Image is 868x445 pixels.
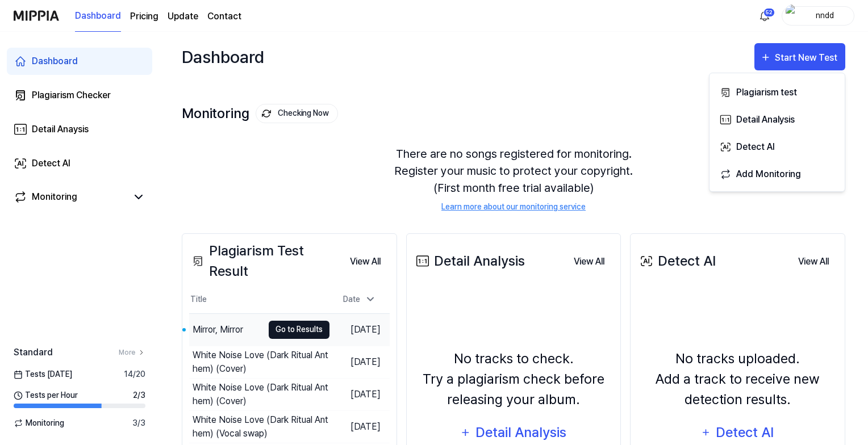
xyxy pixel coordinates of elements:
[714,78,840,105] button: Plagiarism test
[189,286,329,313] th: Title
[14,389,78,401] span: Tests per Hour
[414,349,614,410] div: No tracks to check. Try a plagiarism check before releasing your album.
[441,201,586,213] a: Learn more about our monitoring service
[189,241,341,282] div: Plagiarism Test Result
[763,8,775,17] div: 52
[736,112,835,127] div: Detail Analysis
[339,290,381,309] div: Date
[182,43,264,70] div: Dashboard
[565,250,614,273] a: View All
[133,389,145,401] span: 2 / 3
[132,417,145,429] span: 3 / 3
[193,323,243,337] div: Mirror, Mirror
[119,347,145,358] a: More
[414,251,525,271] div: Detail Analysis
[7,116,152,143] a: Detail Anaysis
[758,9,771,23] img: 알림
[475,422,567,443] div: Detail Analysis
[341,250,390,273] button: View All
[565,250,614,273] button: View All
[329,410,390,443] td: [DATE]
[756,7,774,25] button: 알림52
[714,159,840,187] button: Add Monitoring
[14,190,127,204] a: Monitoring
[32,157,70,170] div: Detect AI
[32,190,77,204] div: Monitoring
[14,368,72,380] span: Tests [DATE]
[7,82,152,109] a: Plagiarism Checker
[7,150,152,177] a: Detect AI
[32,89,111,102] div: Plagiarism Checker
[261,107,273,119] img: monitoring Icon
[715,422,775,443] div: Detect AI
[782,6,854,26] button: profilenndd
[736,167,835,182] div: Add Monitoring
[736,140,835,154] div: Detect AI
[14,417,64,429] span: Monitoring
[269,321,329,339] button: Go to Results
[193,381,329,408] div: White Noise Love (Dark Ritual Anthem) (Cover)
[182,104,338,123] div: Monitoring
[637,349,838,410] div: No tracks uploaded. Add a track to receive new detection results.
[32,54,78,68] div: Dashboard
[789,250,838,273] a: View All
[714,105,840,132] button: Detail Analysis
[193,413,329,440] div: White Noise Love (Dark Ritual Anthem) (Vocal swap)
[341,250,390,273] a: View All
[329,378,390,410] td: [DATE]
[32,123,89,136] div: Detail Anaysis
[193,349,329,376] div: White Noise Love (Dark Ritual Anthem) (Cover)
[637,251,716,271] div: Detect AI
[714,132,840,159] button: Detect AI
[329,313,390,346] td: [DATE]
[75,1,121,32] a: Dashboard
[14,346,53,359] span: Standard
[754,43,845,70] button: Start New Test
[130,10,158,23] button: Pricing
[182,132,845,226] div: There are no songs registered for monitoring. Register your music to protect your copyright. (Fir...
[207,10,241,23] a: Contact
[329,346,390,378] td: [DATE]
[256,104,338,123] button: Checking Now
[7,48,152,75] a: Dashboard
[124,368,145,380] span: 14 / 20
[775,51,840,65] div: Start New Test
[789,250,838,273] button: View All
[803,9,847,22] div: nndd
[736,85,835,100] div: Plagiarism test
[786,5,799,27] img: profile
[168,10,198,23] a: Update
